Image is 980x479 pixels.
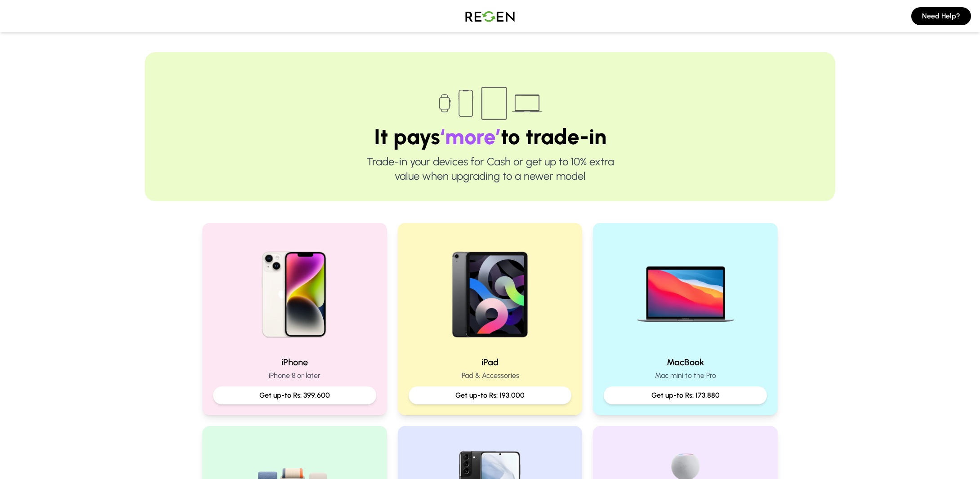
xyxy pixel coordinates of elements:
[459,4,521,29] img: Logo
[628,234,743,349] img: MacBook
[409,356,572,368] h2: iPad
[220,390,369,401] p: Get up-to Rs: 399,600
[213,356,376,368] h2: iPhone
[409,370,572,381] p: iPad & Accessories
[237,234,352,349] img: iPhone
[416,390,565,401] p: Get up-to Rs: 193,000
[174,126,806,147] h1: It pays to trade-in
[604,356,767,368] h2: MacBook
[434,81,546,126] img: Trade-in devices
[213,370,376,381] p: iPhone 8 or later
[174,155,806,183] p: Trade-in your devices for Cash or get up to 10% extra value when upgrading to a newer model
[911,7,971,25] button: Need Help?
[440,124,501,150] span: ‘more’
[604,370,767,381] p: Mac mini to the Pro
[611,390,760,401] p: Get up-to Rs: 173,880
[432,234,548,349] img: iPad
